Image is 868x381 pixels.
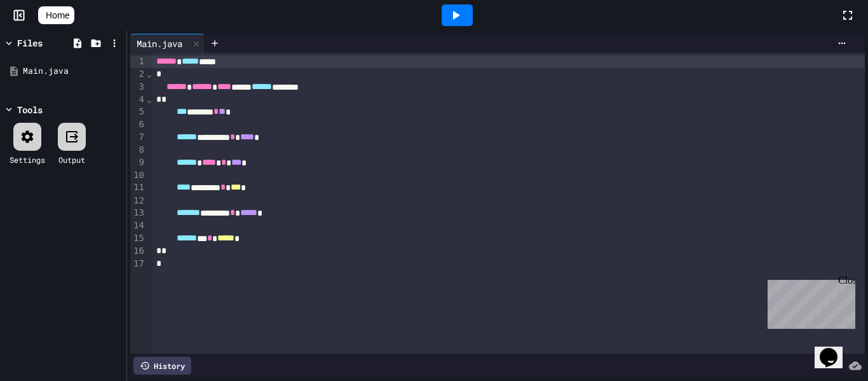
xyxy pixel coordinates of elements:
[17,36,43,50] div: Files
[130,68,146,81] div: 2
[130,156,146,169] div: 9
[130,34,205,53] div: Main.java
[130,118,146,131] div: 6
[763,275,855,329] iframe: chat widget
[130,94,146,106] div: 4
[130,131,146,144] div: 7
[5,5,88,81] div: Chat with us now!Close
[130,245,146,258] div: 16
[23,65,122,78] div: Main.java
[130,144,146,156] div: 8
[130,169,146,182] div: 10
[10,154,45,165] div: Settings
[38,6,74,24] a: Home
[130,219,146,232] div: 14
[130,232,146,245] div: 15
[17,103,43,116] div: Tools
[146,94,153,104] span: Fold line
[130,207,146,219] div: 13
[133,357,191,375] div: History
[130,106,146,118] div: 5
[130,258,146,270] div: 17
[130,81,146,94] div: 3
[146,69,153,79] span: Fold line
[130,195,146,207] div: 12
[130,37,189,50] div: Main.java
[130,181,146,194] div: 11
[58,154,85,165] div: Output
[46,9,69,22] span: Home
[130,55,146,68] div: 1
[815,330,855,368] iframe: chat widget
